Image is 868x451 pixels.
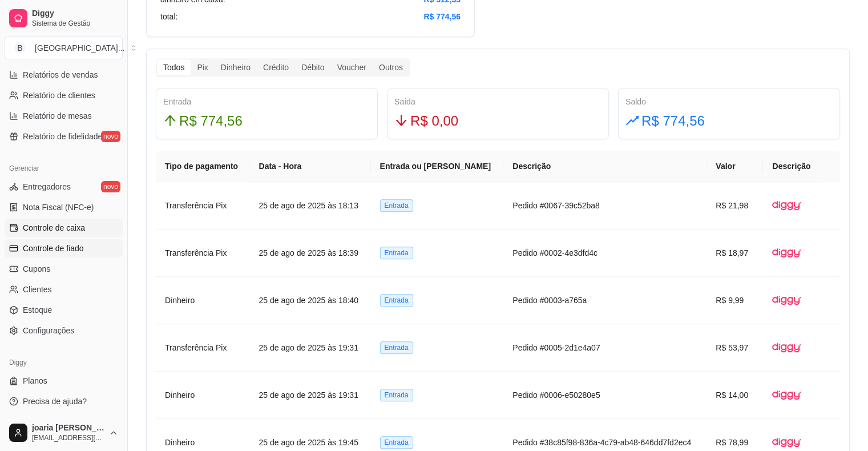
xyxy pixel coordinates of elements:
[625,95,833,108] div: Saldo
[5,353,123,372] div: Diggy
[35,42,124,54] div: [GEOGRAPHIC_DATA] ...
[23,69,98,80] span: Relatórios de vendas
[157,59,191,75] div: Todos
[380,199,413,212] span: Entrada
[394,95,601,108] div: Saída
[380,436,413,449] span: Entrada
[191,59,214,75] div: Pix
[165,294,240,307] article: Dinheiro
[163,95,370,108] div: Entrada
[5,260,123,278] a: Cupons
[503,324,706,372] td: Pedido #0005-2d1e4a07
[5,321,123,340] a: Configurações
[179,110,243,132] span: R$ 774,56
[503,229,706,277] td: Pedido #0002-4e3dfd4c
[23,304,52,316] span: Estoque
[14,42,26,54] span: B
[165,247,240,259] article: Transferência Pix
[5,178,123,196] a: Entregadoresnovo
[32,423,104,433] span: joaria [PERSON_NAME] [PERSON_NAME]
[763,151,821,182] th: Descrição
[257,59,295,75] div: Crédito
[625,114,639,127] span: rise
[772,286,801,315] img: diggy
[503,372,706,419] td: Pedido #0006-e50280e5
[5,37,123,59] button: Select a team
[410,110,458,132] span: R$ 0,00
[5,239,123,257] a: Controle de fiado
[5,127,123,146] a: Relatório de fidelidadenovo
[380,341,413,354] span: Entrada
[394,114,408,127] span: arrow-down
[259,294,361,307] article: 25 de ago de 2025 às 18:40
[259,247,361,259] article: 25 de ago de 2025 às 18:39
[772,381,801,409] img: diggy
[32,19,118,28] span: Sistema de Gestão
[160,10,177,23] article: total:
[165,436,240,449] article: Dinheiro
[23,202,94,213] span: Nota Fiscal (NFC-e)
[259,199,361,212] article: 25 de ago de 2025 às 18:13
[165,389,240,401] article: Dinheiro
[5,198,123,216] a: Nota Fiscal (NFC-e)
[423,10,461,23] article: R$ 774,56
[716,199,754,212] article: R$ 21,98
[772,333,801,362] img: diggy
[5,219,123,237] a: Controle de caixa
[503,277,706,324] td: Pedido #0003-a765a
[5,372,123,390] a: Planos
[772,239,801,267] img: diggy
[23,375,47,386] span: Planos
[716,294,754,307] article: R$ 9,99
[641,110,705,132] span: R$ 774,56
[373,59,409,75] div: Outros
[23,222,85,233] span: Controle de caixa
[331,59,373,75] div: Voucher
[503,182,706,229] td: Pedido #0067-39c52ba8
[249,151,370,182] th: Data - Hora
[32,9,118,19] span: Diggy
[371,151,504,182] th: Entrada ou [PERSON_NAME]
[165,199,240,212] article: Transferência Pix
[23,181,71,192] span: Entregadores
[23,131,102,142] span: Relatório de fidelidade
[5,5,123,32] a: DiggySistema de Gestão
[295,59,330,75] div: Débito
[259,436,361,449] article: 25 de ago de 2025 às 19:45
[5,392,123,410] a: Precisa de ajuda?
[716,436,754,449] article: R$ 78,99
[716,341,754,354] article: R$ 53,97
[23,284,52,295] span: Clientes
[23,90,95,101] span: Relatório de clientes
[23,325,74,336] span: Configurações
[706,151,763,182] th: Valor
[772,191,801,220] img: diggy
[380,294,413,307] span: Entrada
[32,433,104,442] span: [EMAIL_ADDRESS][DOMAIN_NAME]
[165,341,240,354] article: Transferência Pix
[716,389,754,401] article: R$ 14,00
[259,389,361,401] article: 25 de ago de 2025 às 19:31
[23,263,50,275] span: Cupons
[215,59,257,75] div: Dinheiro
[23,110,92,122] span: Relatório de mesas
[5,66,123,84] a: Relatórios de vendas
[5,159,123,178] div: Gerenciar
[380,389,413,401] span: Entrada
[163,114,177,127] span: arrow-up
[5,107,123,125] a: Relatório de mesas
[156,151,249,182] th: Tipo de pagamento
[5,86,123,104] a: Relatório de clientes
[5,280,123,299] a: Clientes
[23,396,87,407] span: Precisa de ajuda?
[5,301,123,319] a: Estoque
[5,419,123,446] button: joaria [PERSON_NAME] [PERSON_NAME][EMAIL_ADDRESS][DOMAIN_NAME]
[716,247,754,259] article: R$ 18,97
[259,341,361,354] article: 25 de ago de 2025 às 19:31
[380,247,413,259] span: Entrada
[503,151,706,182] th: Descrição
[23,243,84,254] span: Controle de fiado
